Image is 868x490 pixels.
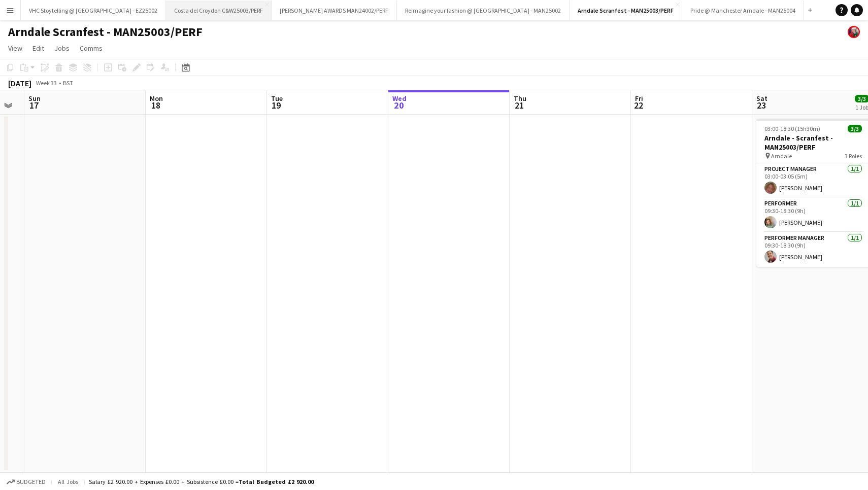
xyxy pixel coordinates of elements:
span: 21 [512,99,526,111]
span: Budgeted [16,478,46,485]
div: [DATE] [8,78,31,88]
div: BST [63,79,73,87]
span: Mon [150,94,163,103]
span: Arndale [771,152,792,160]
button: Costa del Croydon C&W25003/PERF [166,1,272,20]
button: [PERSON_NAME] AWARDS MAN24002/PERF [272,1,397,20]
span: 03:00-18:30 (15h30m) [764,125,820,132]
span: 17 [27,99,41,111]
span: 18 [148,99,163,111]
span: All jobs [56,478,80,485]
span: Wed [392,94,407,103]
button: VHC Stoytelling @ [GEOGRAPHIC_DATA] - EZ25002 [21,1,166,20]
button: Reimagine your fashion @ [GEOGRAPHIC_DATA] - MAN25002 [397,1,570,20]
span: 22 [633,99,643,111]
span: Edit [32,44,44,53]
span: 23 [755,99,767,111]
a: View [4,42,26,55]
div: Salary £2 920.00 + Expenses £0.00 + Subsistence £0.00 = [89,478,314,485]
a: Jobs [50,42,74,55]
h1: Arndale Scranfest - MAN25003/PERF [8,24,203,40]
span: View [8,44,22,53]
span: Tue [271,94,283,103]
button: Budgeted [5,476,47,487]
a: Edit [28,42,48,55]
button: Arndale Scranfest - MAN25003/PERF [570,1,682,20]
span: 20 [391,99,407,111]
span: Sun [28,94,41,103]
span: 19 [270,99,283,111]
span: Comms [80,44,103,53]
span: Total Budgeted £2 920.00 [239,478,314,485]
span: Week 33 [34,79,59,87]
span: Fri [635,94,643,103]
app-user-avatar: Project Manager [848,26,860,38]
span: Sat [756,94,767,103]
button: Pride @ Manchester Arndale - MAN25004 [682,1,804,20]
a: Comms [76,42,107,55]
span: Thu [514,94,526,103]
span: Jobs [54,44,70,53]
span: 3 Roles [845,152,862,160]
span: 3/3 [848,125,862,132]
